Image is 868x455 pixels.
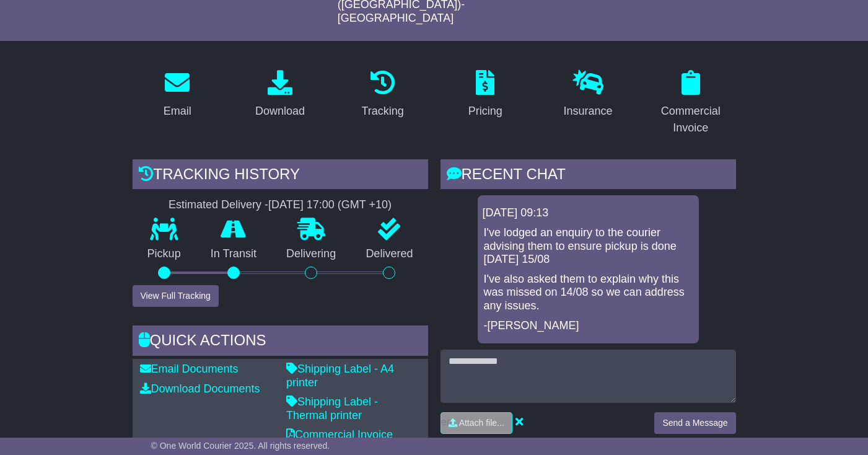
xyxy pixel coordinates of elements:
p: I've lodged an enquiry to the courier advising them to ensure pickup is done [DATE] 15/08 [484,226,693,267]
span: © One World Courier 2025. All rights reserved. [151,441,330,451]
div: Quick Actions [133,325,428,359]
a: Email Documents [140,363,239,375]
div: Tracking history [133,159,428,193]
p: -[PERSON_NAME] [484,319,693,333]
div: Estimated Delivery - [133,198,428,212]
div: RECENT CHAT [441,159,736,193]
a: Email [156,66,199,124]
p: Delivering [271,247,351,261]
p: I've also asked them to explain why this was missed on 14/08 so we can address any issues. [484,273,693,313]
p: Pickup [133,247,196,261]
a: Commercial Invoice [646,66,736,141]
a: Commercial Invoice [286,428,393,441]
a: Pricing [460,66,511,124]
div: Commercial Invoice [654,103,728,136]
a: Tracking [354,66,412,124]
a: Insurance [555,66,620,124]
div: [DATE] 17:00 (GMT +10) [268,198,392,212]
div: Download [255,103,305,120]
div: [DATE] 09:13 [483,206,694,220]
div: Email [164,103,191,120]
a: Download [247,66,313,124]
div: Insurance [563,103,612,120]
button: Send a Message [654,412,735,434]
a: Shipping Label - Thermal printer [286,395,378,422]
p: In Transit [196,247,271,261]
div: Tracking [362,103,404,120]
button: View Full Tracking [133,285,219,307]
a: Shipping Label - A4 printer [286,363,394,389]
div: Pricing [468,103,502,120]
p: Delivered [351,247,427,261]
a: Download Documents [140,382,260,395]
